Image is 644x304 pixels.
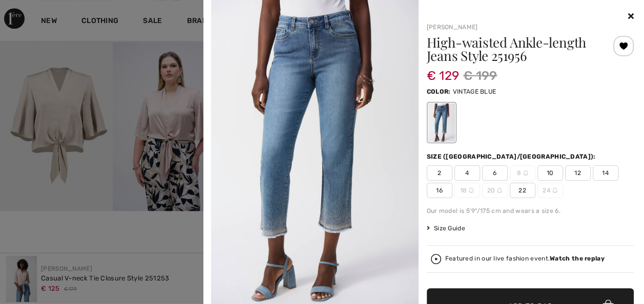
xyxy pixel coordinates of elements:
span: 6 [482,165,508,181]
img: ring-m.svg [497,188,502,193]
span: 8 [510,165,535,181]
span: 24 [537,183,563,198]
img: ring-m.svg [523,170,528,176]
span: 18 [454,183,480,198]
div: Size ([GEOGRAPHIC_DATA]/[GEOGRAPHIC_DATA]): [427,152,598,161]
span: Help [23,7,44,16]
strong: Watch the replay [550,255,605,262]
h1: High-waisted Ankle-length Jeans Style 251956 [427,36,599,62]
div: Our model is 5'9"/175 cm and wears a size 6. [427,206,634,215]
a: [PERSON_NAME] [427,24,478,31]
span: 22 [510,183,535,198]
img: ring-m.svg [552,188,557,193]
span: 16 [427,183,452,198]
span: VINTAGE BLUE [453,88,496,95]
div: Featured in our live fashion event. [445,255,605,262]
span: € 129 [427,58,460,83]
span: 4 [454,165,480,181]
span: 20 [482,183,508,198]
span: 10 [537,165,563,181]
span: 14 [593,165,618,181]
span: 12 [565,165,591,181]
div: VINTAGE BLUE [428,103,454,142]
span: € 199 [463,67,497,85]
span: 2 [427,165,452,181]
img: Watch the replay [431,254,441,264]
span: Color: [427,88,451,95]
span: Size Guide [427,224,465,233]
img: ring-m.svg [469,188,474,193]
